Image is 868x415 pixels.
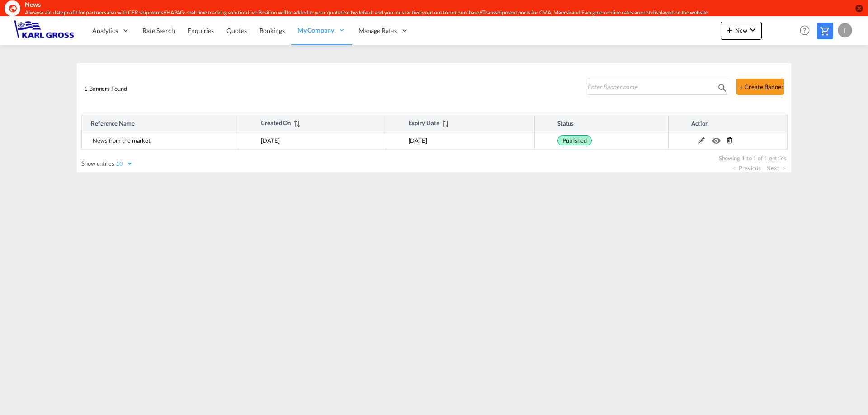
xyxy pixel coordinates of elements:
th: Reference Name [82,115,238,131]
td: 2025-08-27 [238,131,386,150]
a: Bookings [253,16,291,45]
th: Status [535,115,669,131]
span: Help [797,23,812,38]
span: News from the market [93,137,151,144]
div: My Company [291,16,352,45]
md-icon: icon-eye [712,135,724,141]
button: icon-plus 400-fgNewicon-chevron-down [721,22,762,40]
md-icon: icon-plus 400-fg [724,24,735,35]
md-icon: icon-earth [8,4,17,13]
a: Quotes [220,16,253,45]
td: 2025-11-21 [386,131,535,150]
img: 3269c73066d711f095e541db4db89301.png [14,20,75,41]
div: Analytics [86,16,136,45]
span: Rate Search [142,27,175,34]
span: [DATE] [409,137,427,144]
span: Bookings [259,27,285,34]
div: 1 Banners Found [80,67,576,107]
th: Created On [238,115,386,131]
span: Manage Rates [359,26,397,35]
div: Showing 1 to 1 of 1 entries [86,150,787,163]
button: + Create Banner [736,79,784,95]
span: Enquiries [188,27,214,34]
a: Rate Search [136,16,181,45]
span: New [724,27,758,34]
select: Show entries [114,160,133,168]
span: Analytics [92,26,118,35]
input: Enter Banner name [586,80,712,93]
label: Show entries [81,159,133,168]
th: Expiry Date [386,115,535,131]
th: Action [669,115,787,131]
div: I [838,23,852,37]
button: icon-close-circle [854,4,863,13]
div: Manage Rates [352,16,415,45]
a: Next [766,164,786,172]
a: Previous [732,164,761,172]
span: My Company [297,26,334,35]
md-icon: icon-magnify [717,83,728,93]
td: News from the market [82,131,238,150]
span: Quotes [226,27,246,34]
md-icon: icon-chevron-down [747,24,758,35]
span: Published [557,135,592,145]
div: Always calculate profit for partners also with CFR shipments//HAPAG: real-time tracking solution ... [25,9,735,17]
span: [DATE] [261,137,279,144]
div: Help [797,23,817,39]
a: Enquiries [181,16,220,45]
